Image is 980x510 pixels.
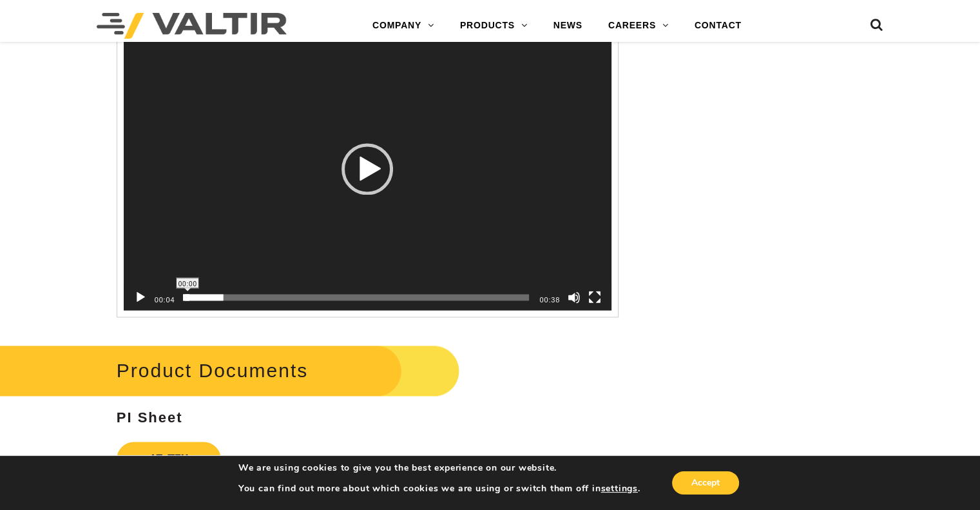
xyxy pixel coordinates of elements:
button: Play [134,291,147,304]
button: settings [600,483,637,495]
button: Accept [672,471,739,495]
a: CONTACT [682,13,754,39]
a: NEWS [541,13,595,39]
sup: TM [175,453,189,462]
a: COMPANY [360,13,447,39]
div: Video Player [124,28,611,310]
button: Fullscreen [588,291,601,304]
span: 00:04 [155,296,175,304]
p: You can find out more about which cookies we are using or switch them off in . [238,483,640,495]
a: PRODUCTS [447,13,541,39]
span: 00:38 [539,296,560,304]
span: Time Slider [185,294,529,300]
button: Mute [568,291,581,304]
a: CAREERS [595,13,682,39]
div: Play [341,143,393,195]
a: 4F-TTM [117,442,221,476]
span: 00:00 [178,279,197,286]
img: Valtir [97,13,287,39]
strong: PI Sheet [117,409,183,426]
p: We are using cookies to give you the best experience on our website. [238,462,640,474]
